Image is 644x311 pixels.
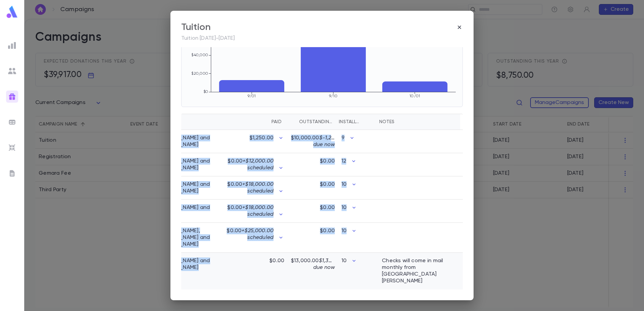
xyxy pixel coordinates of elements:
[225,158,273,171] p: $0.00
[8,93,16,101] img: campaigns_gradient.17ab1fa96dd0f67c2e976ce0b3818124.svg
[158,257,219,271] a: [PERSON_NAME] and [PERSON_NAME]
[158,228,219,248] a: [PERSON_NAME], [PERSON_NAME] and [PERSON_NAME]
[261,116,271,127] button: Sort
[158,158,219,171] a: [PERSON_NAME] and [PERSON_NAME]
[250,135,273,141] p: $1,250.00
[291,257,335,271] p: $13,000.00
[339,114,362,130] div: Installments
[362,116,373,127] button: Sort
[181,22,211,33] div: Tuition
[313,135,346,147] span: $-1,250.00 due now
[376,114,460,130] div: Notes
[191,53,208,57] tspan: $40,000
[382,257,459,284] div: Checks will come in mail monthly from [GEOGRAPHIC_DATA][PERSON_NAME]
[158,181,219,195] a: [PERSON_NAME] and [PERSON_NAME]
[158,135,219,148] a: [PERSON_NAME] and [PERSON_NAME]
[158,204,219,218] a: [PERSON_NAME] and Itty
[299,114,332,130] div: Outstanding
[241,228,273,240] span: + $25,000.00 scheduled
[342,257,347,264] p: 10
[8,41,16,49] img: reports_grey.c525e4749d1bce6a11f5fe2a8de1b229.svg
[285,114,335,130] div: Outstanding
[219,114,285,130] div: Paid
[5,5,19,19] img: logo
[225,204,273,218] p: $0.00
[342,228,347,234] p: 10
[8,169,16,177] img: letters_grey.7941b92b52307dd3b8a917253454ce1c.svg
[242,182,273,194] span: + $18,000.00 scheduled
[269,257,284,264] p: $0.00
[180,116,190,127] button: Sort
[335,114,376,130] div: Installments
[242,205,273,217] span: + $18,000.00 scheduled
[320,181,335,188] p: $0.00
[8,67,16,75] img: students_grey.60c7aba0da46da39d6d829b817ac14fc.svg
[203,90,208,94] tspan: $0
[313,258,344,270] span: $1,300.00 due now
[152,114,219,130] div: Account
[243,159,273,171] span: + $12,000.00 scheduled
[225,228,273,241] p: $0.00
[8,144,16,152] img: imports_grey.530a8a0e642e233f2baf0ef88e8c9fcb.svg
[248,94,256,98] tspan: 9/01
[225,181,273,195] p: $0.00
[342,158,346,165] p: 12
[181,35,463,42] p: Tuition [DATE]-[DATE]
[191,71,208,76] tspan: $20,000
[320,158,335,165] p: $0.00
[410,94,420,98] tspan: 10/01
[8,118,16,126] img: batches_grey.339ca447c9d9533ef1741baa751efc33.svg
[342,204,347,211] p: 10
[320,228,335,234] p: $0.00
[342,135,345,141] p: 9
[379,114,394,130] div: Notes
[320,204,335,211] p: $0.00
[288,116,299,127] button: Sort
[329,94,337,98] tspan: 9/10
[342,181,347,188] p: 10
[291,135,335,148] p: $10,000.00
[271,114,282,130] div: Paid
